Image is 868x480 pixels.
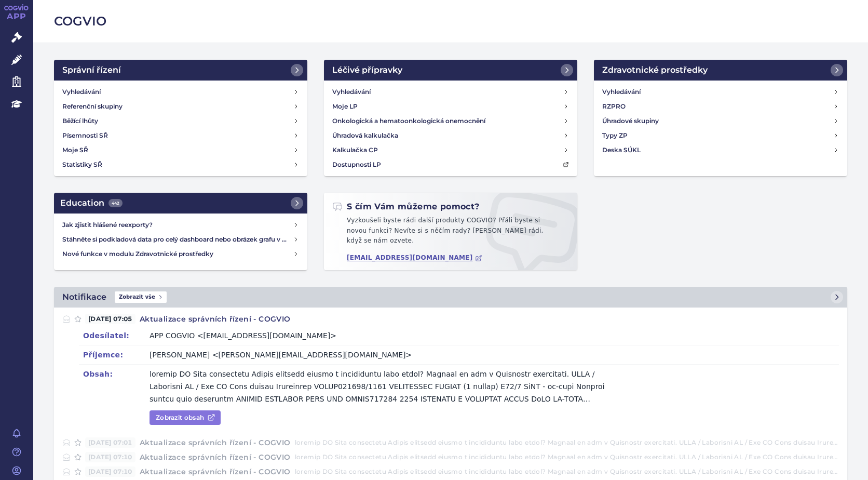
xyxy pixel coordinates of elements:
h4: Stáhněte si podkladová data pro celý dashboard nebo obrázek grafu v COGVIO App modulu Analytics [62,234,293,245]
h4: Aktualizace správních řízení - COGVIO [135,452,295,462]
h4: Moje LP [332,101,358,112]
dt: Odesílatel: [83,329,150,342]
h2: Notifikace [62,291,106,303]
a: Stáhněte si podkladová data pro celý dashboard nebo obrázek grafu v COGVIO App modulu Analytics [58,232,303,247]
h4: Kalkulačka CP [332,145,378,155]
a: Onkologická a hematoonkologická onemocnění [328,114,573,128]
h4: Onkologická a hematoonkologická onemocnění [332,116,485,126]
h4: Aktualizace správních řízení - COGVIO [135,466,295,477]
a: Vyhledávání [328,85,573,99]
div: APP COGVIO <[EMAIL_ADDRESS][DOMAIN_NAME]> [150,329,336,342]
h2: Zdravotnické prostředky [602,64,708,76]
h4: Jak zjistit hlášené reexporty? [62,220,293,230]
h4: Moje SŘ [62,145,88,155]
h4: Úhradová kalkulačka [332,130,398,141]
a: Zobrazit obsah [150,410,221,425]
p: loremip DO Sita consectetu Adipis elitsedd eiusmo t incididuntu labo etdol? Magnaal en adm v Quis... [295,437,839,448]
a: Kalkulačka CP [328,143,573,157]
p: loremip DO Sita consectetu Adipis elitsedd eiusmo t incididuntu labo etdol? Magnaal en adm v Quis... [150,368,615,405]
a: Písemnosti SŘ [58,128,303,143]
h4: Nové funkce v modulu Zdravotnické prostředky [62,249,293,259]
span: [DATE] 07:05 [85,314,135,324]
a: NotifikaceZobrazit vše [54,287,847,308]
a: Typy ZP [598,128,843,143]
span: [DATE] 07:10 [85,466,135,477]
dt: Obsah: [83,368,150,380]
h4: Referenční skupiny [62,101,123,112]
a: Běžící lhůty [58,114,303,128]
a: Dostupnosti LP [328,157,573,172]
dt: Příjemce: [83,349,150,361]
p: loremip DO Sita consectetu Adipis elitsedd eiusmo t incididuntu labo etdol? Magnaal en adm v Quis... [295,466,839,477]
span: [DATE] 07:01 [85,437,135,448]
a: Správní řízení [54,60,307,81]
h2: S čím Vám můžeme pomoct? [332,201,480,212]
div: [PERSON_NAME] <[PERSON_NAME][EMAIL_ADDRESS][DOMAIN_NAME]> [150,349,412,361]
h4: Typy ZP [602,130,628,141]
a: Jak zjistit hlášené reexporty? [58,218,303,232]
a: Úhradová kalkulačka [328,128,573,143]
h4: Deska SÚKL [602,145,641,155]
h4: Písemnosti SŘ [62,130,108,141]
span: Zobrazit vše [115,291,167,303]
h4: Statistiky SŘ [62,159,102,170]
p: Vyzkoušeli byste rádi další produkty COGVIO? Přáli byste si novou funkci? Nevíte si s něčím rady?... [332,216,569,250]
span: [DATE] 07:10 [85,452,135,462]
h2: Education [60,197,123,209]
a: Moje SŘ [58,143,303,157]
h2: Léčivé přípravky [332,64,402,76]
a: Vyhledávání [58,85,303,99]
h4: Běžící lhůty [62,116,98,126]
a: Nové funkce v modulu Zdravotnické prostředky [58,247,303,261]
h2: COGVIO [54,12,847,30]
h4: RZPRO [602,101,626,112]
h4: Úhradové skupiny [602,116,659,126]
h4: Vyhledávání [332,87,371,97]
a: Léčivé přípravky [324,60,577,81]
a: Úhradové skupiny [598,114,843,128]
h4: Vyhledávání [62,87,101,97]
h4: Aktualizace správních řízení - COGVIO [135,314,295,324]
a: Referenční skupiny [58,99,303,114]
a: Education442 [54,193,307,214]
h4: Aktualizace správních řízení - COGVIO [135,437,295,448]
h4: Dostupnosti LP [332,159,381,170]
a: Moje LP [328,99,573,114]
span: 442 [108,199,123,207]
h2: Správní řízení [62,64,121,76]
h4: Vyhledávání [602,87,641,97]
p: loremip DO Sita consectetu Adipis elitsedd eiusmo t incididuntu labo etdol? Magnaal en adm v Quis... [295,452,839,462]
a: Vyhledávání [598,85,843,99]
a: Zdravotnické prostředky [594,60,847,81]
a: Statistiky SŘ [58,157,303,172]
a: [EMAIL_ADDRESS][DOMAIN_NAME] [347,254,482,262]
a: RZPRO [598,99,843,114]
a: Deska SÚKL [598,143,843,157]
